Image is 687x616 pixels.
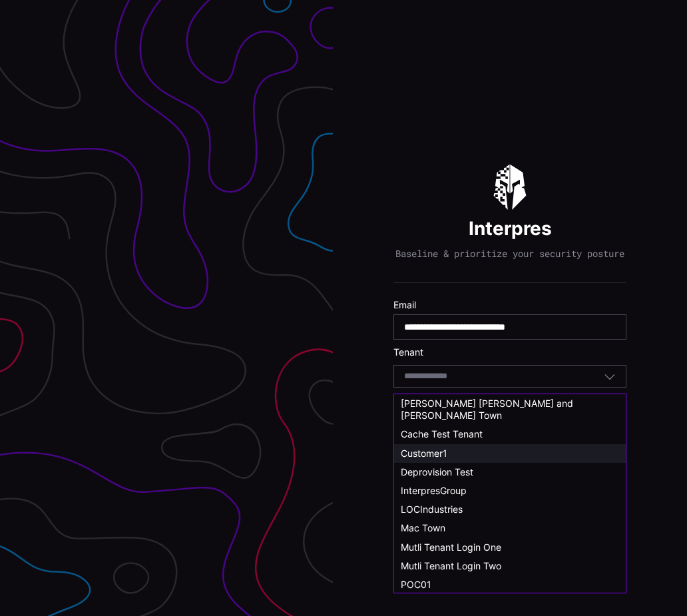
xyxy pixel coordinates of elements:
[401,541,501,553] span: Mutli Tenant Login One
[401,522,445,533] span: Mac Town
[469,216,552,240] h1: Interpres
[401,398,576,421] span: [PERSON_NAME] [PERSON_NAME] and [PERSON_NAME] Town
[393,299,626,311] label: Email
[393,346,626,358] label: Tenant
[401,560,501,571] span: Mutli Tenant Login Two
[395,248,624,260] p: Baseline & prioritize your security posture
[401,579,431,590] span: POC01
[401,448,447,459] span: Customer1
[401,428,483,440] span: Cache Test Tenant
[604,370,616,382] button: Toggle options menu
[401,503,463,515] span: LOCIndustries
[401,466,473,477] span: Deprovision Test
[401,485,467,496] span: InterpresGroup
